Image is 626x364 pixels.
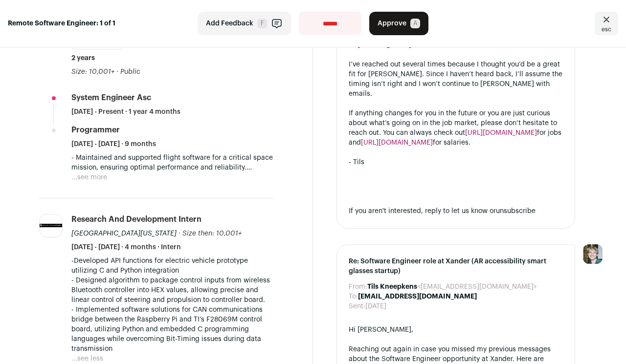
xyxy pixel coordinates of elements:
p: -Developed API functions for electric vehicle prototype utilizing C and Python integration [71,256,273,276]
button: ...see more [71,172,107,182]
b: Tils Kneepkens [367,283,417,290]
dd: <[EMAIL_ADDRESS][DOMAIN_NAME]> [367,282,537,292]
strong: Remote Software Engineer: 1 of 1 [8,19,115,28]
div: System Engineer Asc [71,92,151,103]
span: Re: Software Engineer role at Xander (AR accessibility smart glasses startup) [349,257,563,276]
span: [GEOGRAPHIC_DATA][US_STATE] [71,230,177,237]
dt: From: [349,282,367,292]
div: Research And Development Intern [71,214,201,225]
span: Public [120,68,140,75]
span: · Size then: 10,001+ [179,230,242,237]
span: [DATE] - [DATE] · 9 months [71,139,156,149]
span: Add Feedback [206,19,253,28]
p: - Implemented software solutions for CAN communications bridge between the Raspberry Pi and TI’s ... [71,305,273,354]
div: If anything changes for you in the future or you are just curious about what’s going on in the jo... [349,108,563,148]
a: Close [595,12,618,35]
p: - Maintained and supported flight software for a critical space mission, ensuring optimal perform... [71,153,273,172]
div: Hi [PERSON_NAME], [349,325,563,335]
div: I’ve reached out several times because I thought you’d be a great fit for [PERSON_NAME]. Since I ... [349,60,563,99]
span: [DATE] - Present · 1 year 4 months [71,107,180,117]
p: - Designed algorithm to package control inputs from wireless Bluetooth controller into HEX values... [71,276,273,305]
dt: Sent: [349,301,365,311]
b: [EMAIL_ADDRESS][DOMAIN_NAME] [358,293,477,300]
dd: [DATE] [365,301,386,311]
a: unsubscribe [496,208,536,214]
a: [URL][DOMAIN_NAME] [465,129,537,136]
span: Approve [378,19,406,28]
div: - Tils [349,157,563,167]
span: Size: 10,001+ [71,68,114,75]
span: [DATE] - [DATE] · 4 months · Intern [71,242,181,252]
button: Add Feedback F [198,12,291,35]
span: · [116,67,118,77]
span: F [257,19,267,28]
span: 2 years [71,53,95,63]
img: 6494470-medium_jpg [583,244,603,264]
button: ...see less [71,354,103,364]
span: esc [602,25,611,33]
span: A [410,19,420,28]
div: If you aren't interested, reply to let us know or [349,206,563,216]
a: [URL][DOMAIN_NAME] [361,139,433,146]
img: f98a3c030336f3289dabeac25e082376246f3f8acc0942e53041799c70b4204d.jpg [40,224,62,227]
div: Programmer [71,125,120,135]
dt: To: [349,292,358,301]
button: Approve A [369,12,428,35]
